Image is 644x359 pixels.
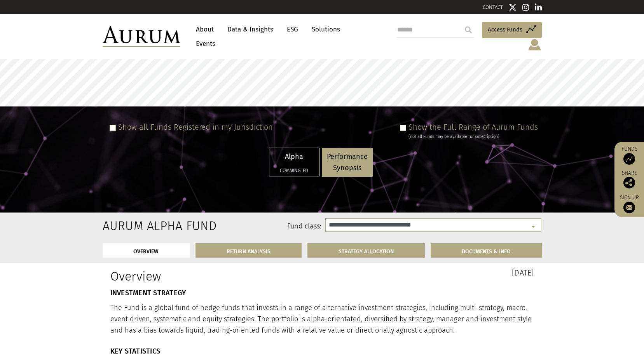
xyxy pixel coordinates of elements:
[535,3,542,11] img: Linkedin icon
[110,347,161,356] strong: KEY STATISTICS
[192,37,215,51] a: Events
[274,151,314,162] p: Alpha
[223,22,277,37] a: Data & Insights
[623,153,635,165] img: Access Funds
[274,168,314,173] h5: Commingled
[103,26,180,47] img: Aurum
[110,302,534,336] p: The Fund is a global fund of hedge funds that invests in a range of alternative investment strate...
[308,22,344,37] a: Solutions
[522,3,529,11] img: Instagram icon
[327,151,368,174] p: Performance Synopsis
[431,243,542,258] a: DOCUMENTS & INFO
[195,243,302,258] a: RETURN ANALYSIS
[527,38,542,51] img: account-icon.svg
[482,22,542,38] a: Access Funds
[483,4,503,10] a: CONTACT
[623,177,635,188] img: Share this post
[307,243,425,258] a: STRATEGY ALLOCATION
[509,3,517,11] img: Twitter icon
[618,146,640,165] a: Funds
[328,269,534,277] h3: [DATE]
[623,202,635,213] img: Sign up to our newsletter
[408,133,538,140] div: (not all Funds may be available for subscription)
[103,218,166,233] h2: Aurum Alpha Fund
[118,122,273,132] label: Show all Funds Registered in my Jurisdiction
[408,122,538,132] label: Show the Full Range of Aurum Funds
[192,22,218,37] a: About
[461,22,476,38] input: Submit
[110,269,316,284] h1: Overview
[618,194,640,213] a: Sign up
[618,171,640,188] div: Share
[110,289,186,297] strong: INVESTMENT STRATEGY
[283,22,302,37] a: ESG
[178,221,322,232] label: Fund class:
[488,25,522,34] span: Access Funds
